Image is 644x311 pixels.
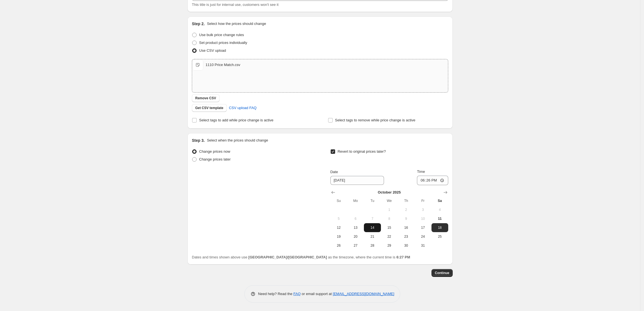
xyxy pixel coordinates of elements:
[381,223,398,232] button: Wednesday October 15 2025
[258,292,294,296] span: Need help? Read the
[329,189,337,196] button: Show previous month, September 2025
[400,208,412,212] span: 2
[417,176,448,185] input: 12:00
[431,223,448,232] button: Saturday October 18 2025
[347,241,364,250] button: Monday October 27 2025
[333,292,394,296] a: [EMAIL_ADDRESS][DOMAIN_NAME]
[398,214,414,223] button: Thursday October 9 2025
[434,216,446,221] span: 11
[414,232,431,241] button: Friday October 24 2025
[366,199,378,203] span: Tu
[396,255,410,259] b: 6:27 PM
[417,208,429,212] span: 3
[431,232,448,241] button: Saturday October 25 2025
[431,214,448,223] button: Today Saturday October 11 2025
[414,196,431,205] th: Friday
[199,157,231,161] span: Change prices later
[417,199,429,203] span: Fr
[226,103,260,112] a: CSV upload FAQ
[366,216,378,221] span: 7
[330,170,338,174] span: Date
[381,232,398,241] button: Wednesday October 22 2025
[414,223,431,232] button: Friday October 17 2025
[364,241,381,250] button: Tuesday October 28 2025
[330,176,384,185] input: 10/11/2025
[383,234,395,239] span: 22
[417,216,429,221] span: 10
[248,255,327,259] b: [GEOGRAPHIC_DATA]/[GEOGRAPHIC_DATA]
[349,199,362,203] span: Mo
[400,216,412,221] span: 9
[400,225,412,230] span: 16
[381,196,398,205] th: Wednesday
[434,225,446,230] span: 18
[333,234,345,239] span: 19
[431,196,448,205] th: Saturday
[192,255,410,259] span: Dates and times shown above use as the timezone, where the current time is
[199,41,247,45] span: Set product prices individually
[349,225,362,230] span: 13
[199,33,244,37] span: Use bulk price change rules
[349,234,362,239] span: 20
[199,118,273,122] span: Select tags to add while price change is active
[364,223,381,232] button: Tuesday October 14 2025
[398,223,414,232] button: Thursday October 16 2025
[398,232,414,241] button: Thursday October 23 2025
[381,214,398,223] button: Wednesday October 8 2025
[381,205,398,214] button: Wednesday October 1 2025
[383,199,395,203] span: We
[333,199,345,203] span: Su
[435,271,449,275] span: Continue
[199,48,226,53] span: Use CSV upload
[192,94,220,102] button: Remove CSV
[431,269,453,277] button: Continue
[349,216,362,221] span: 6
[414,214,431,223] button: Friday October 10 2025
[417,225,429,230] span: 17
[330,214,347,223] button: Sunday October 5 2025
[333,243,345,248] span: 26
[417,234,429,239] span: 24
[431,205,448,214] button: Saturday October 4 2025
[417,243,429,248] span: 31
[192,21,205,27] h2: Step 2.
[414,205,431,214] button: Friday October 3 2025
[398,205,414,214] button: Thursday October 2 2025
[400,234,412,239] span: 23
[347,223,364,232] button: Monday October 13 2025
[434,208,446,212] span: 4
[199,149,230,154] span: Change prices now
[383,243,395,248] span: 29
[195,106,223,110] span: Get CSV template
[366,243,378,248] span: 28
[330,241,347,250] button: Sunday October 26 2025
[301,292,333,296] span: or email support at
[417,169,425,174] span: Time
[333,216,345,221] span: 5
[364,214,381,223] button: Tuesday October 7 2025
[381,241,398,250] button: Wednesday October 29 2025
[414,241,431,250] button: Friday October 31 2025
[400,199,412,203] span: Th
[347,232,364,241] button: Monday October 20 2025
[330,196,347,205] th: Sunday
[333,225,345,230] span: 12
[398,196,414,205] th: Thursday
[364,196,381,205] th: Tuesday
[400,243,412,248] span: 30
[347,214,364,223] button: Monday October 6 2025
[294,292,301,296] a: FAQ
[229,105,257,111] span: CSV upload FAQ
[207,138,268,143] p: Select when the prices should change
[383,208,395,212] span: 1
[398,241,414,250] button: Thursday October 30 2025
[442,189,449,196] button: Show next month, November 2025
[192,138,205,143] h2: Step 3.
[206,62,240,68] div: 1110 Price Match.csv
[366,234,378,239] span: 21
[330,223,347,232] button: Sunday October 12 2025
[207,21,266,27] p: Select how the prices should change
[349,243,362,248] span: 27
[383,225,395,230] span: 15
[383,216,395,221] span: 8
